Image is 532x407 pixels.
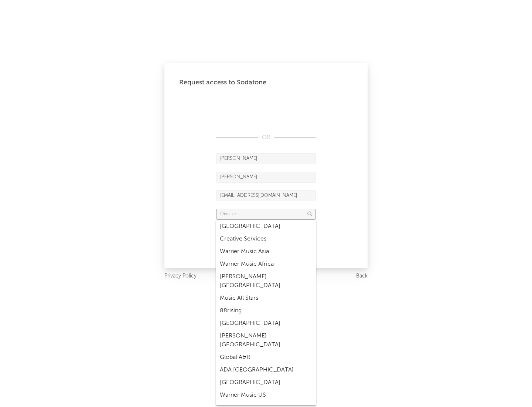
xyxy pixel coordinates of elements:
[216,364,316,376] div: ADA [GEOGRAPHIC_DATA]
[216,258,316,270] div: Warner Music Africa
[356,272,368,281] a: Back
[216,245,316,258] div: Warner Music Asia
[216,209,316,220] input: Division
[216,292,316,305] div: Music All Stars
[216,317,316,330] div: [GEOGRAPHIC_DATA]
[216,305,316,317] div: 88rising
[216,330,316,351] div: [PERSON_NAME] [GEOGRAPHIC_DATA]
[216,376,316,389] div: [GEOGRAPHIC_DATA]
[216,153,316,164] input: First Name
[216,233,316,245] div: Creative Services
[216,190,316,201] input: Email
[216,133,316,142] div: OR
[164,272,197,281] a: Privacy Policy
[179,78,353,87] div: Request access to Sodatone
[216,389,316,401] div: Warner Music US
[216,351,316,364] div: Global A&R
[216,270,316,292] div: [PERSON_NAME] [GEOGRAPHIC_DATA]
[216,220,316,233] div: [GEOGRAPHIC_DATA]
[216,172,316,183] input: Last Name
